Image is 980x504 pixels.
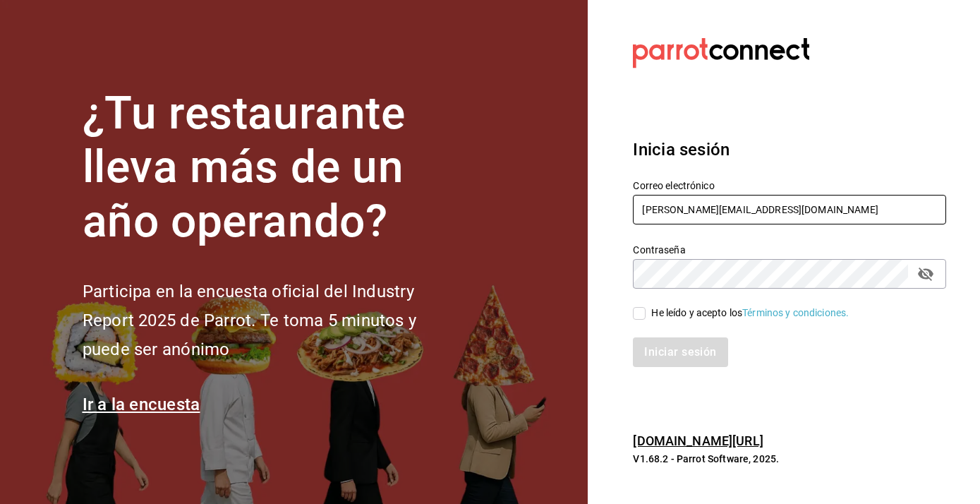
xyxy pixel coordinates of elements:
h1: ¿Tu restaurante lleva más de un año operando? [83,87,464,249]
h2: Participa en la encuesta oficial del Industry Report 2025 de Parrot. Te toma 5 minutos y puede se... [83,277,464,364]
a: Ir a la encuesta [83,395,200,414]
button: passwordField [914,262,938,286]
input: Ingresa tu correo electrónico [633,195,946,224]
label: Contraseña [633,244,946,254]
a: Términos y condiciones. [742,307,849,318]
div: He leído y acepto los [651,306,849,320]
p: V1.68.2 - Parrot Software, 2025. [633,452,946,466]
a: [DOMAIN_NAME][URL] [633,433,763,448]
label: Correo electrónico [633,180,946,190]
h3: Inicia sesión [633,137,946,162]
